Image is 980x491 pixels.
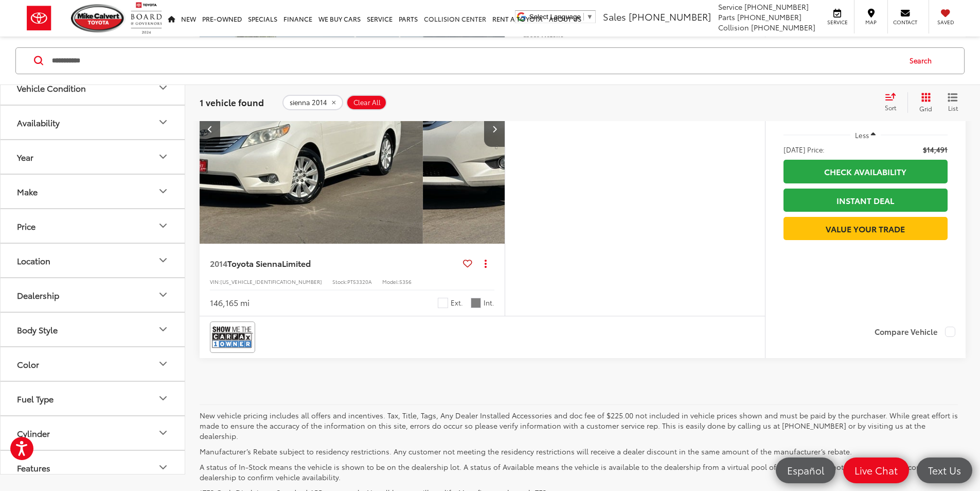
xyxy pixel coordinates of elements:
[860,19,882,26] span: Map
[783,144,825,155] span: [DATE] Price:
[880,92,907,112] button: Select sort value
[157,254,169,266] div: Location
[1,312,186,346] button: Body StyleBody Style
[200,111,220,147] button: Previous image
[471,298,481,308] span: Light Gray
[227,257,282,269] span: Toyota Sienna
[1,140,186,173] button: YearYear
[1,278,186,311] button: DealershipDealership
[451,298,463,308] span: Ext.
[744,2,809,12] span: [PHONE_NUMBER]
[1,174,186,208] button: MakeMake
[17,324,58,334] div: Body Style
[17,186,38,196] div: Make
[51,48,900,73] input: Search by Make, Model, or Keyword
[485,259,487,267] span: dropdown dots
[399,278,412,285] span: 5356
[940,92,966,112] button: List View
[282,257,311,269] span: Limited
[157,81,169,94] div: Vehicle Condition
[200,462,958,482] p: A status of In-Stock means the vehicle is shown to be on the dealership lot. A status of Availabl...
[17,151,33,161] div: Year
[157,219,169,232] div: Price
[353,98,381,106] span: Clear All
[212,324,253,351] img: View CARFAX report
[157,185,169,197] div: Make
[737,12,801,22] span: [PHONE_NUMBER]
[875,327,955,337] label: Compare Vehicle
[347,278,372,285] span: PT53320A
[210,297,250,309] div: 146,165 mi
[1,450,186,484] button: FeaturesFeatures
[157,116,169,128] div: Availability
[484,298,494,308] span: Int.
[476,254,494,272] button: Actions
[629,10,711,23] span: [PHONE_NUMBER]
[157,392,169,404] div: Fuel Type
[893,19,917,26] span: Contact
[917,458,972,483] a: Text Us
[603,10,626,23] span: Sales
[907,92,940,112] button: Grid View
[157,150,169,163] div: Year
[776,458,835,483] a: Español
[718,2,742,12] span: Service
[17,255,50,265] div: Location
[116,14,422,244] div: 2014 Toyota Sienna Limited 1
[718,12,735,22] span: Parts
[17,393,54,403] div: Fuel Type
[346,94,387,110] button: Clear All
[17,359,39,368] div: Color
[157,427,169,439] div: Cylinder
[17,462,50,472] div: Features
[783,160,948,183] a: Check Availability
[200,410,958,441] p: New vehicle pricing includes all offers and incentives. Tax, Title, Tags, Any Dealer Installed Ac...
[157,323,169,335] div: Body Style
[1,347,186,380] button: ColorColor
[116,14,422,245] img: 2014 Toyota Sienna Limited
[1,71,186,104] button: Vehicle ConditionVehicle Condition
[751,22,815,32] span: [PHONE_NUMBER]
[157,289,169,301] div: Dealership
[783,217,948,240] a: Value Your Trade
[157,461,169,473] div: Features
[17,428,50,437] div: Cylinder
[423,14,729,244] a: 2014 Toyota Sienna Limited2014 Toyota Sienna Limited2014 Toyota Sienna Limited2014 Toyota Sienna ...
[332,278,347,285] span: Stock:
[923,144,948,155] span: $14,491
[423,14,729,244] div: 2014 Toyota Sienna Limited 2
[1,416,186,449] button: CylinderCylinder
[826,19,849,26] span: Service
[948,103,958,112] span: List
[900,47,947,73] button: Search
[923,464,966,477] span: Text Us
[586,13,593,21] span: ▼
[17,82,86,92] div: Vehicle Condition
[116,14,422,244] a: 2014 Toyota Sienna Limited2014 Toyota Sienna Limited2014 Toyota Sienna Limited2014 Toyota Sienna ...
[783,189,948,212] a: Instant Deal
[382,278,399,285] span: Model:
[71,4,126,32] img: Mike Calvert Toyota
[210,257,227,269] span: 2014
[855,130,869,140] span: Less
[718,22,749,32] span: Collision
[782,464,829,477] span: Español
[210,278,220,285] span: VIN:
[157,358,169,370] div: Color
[200,95,264,108] span: 1 vehicle found
[17,221,35,230] div: Price
[17,290,59,299] div: Dealership
[484,111,505,147] button: Next image
[934,19,957,26] span: Saved
[220,278,322,285] span: [US_VEHICLE_IDENTIFICATION_NUMBER]
[1,209,186,242] button: PricePrice
[849,464,903,477] span: Live Chat
[1,105,186,139] button: AvailabilityAvailability
[843,458,909,483] a: Live Chat
[290,98,327,106] span: sienna 2014
[423,14,729,245] img: 2014 Toyota Sienna Limited
[885,103,896,112] span: Sort
[282,94,343,110] button: remove sienna%202014
[850,126,881,145] button: Less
